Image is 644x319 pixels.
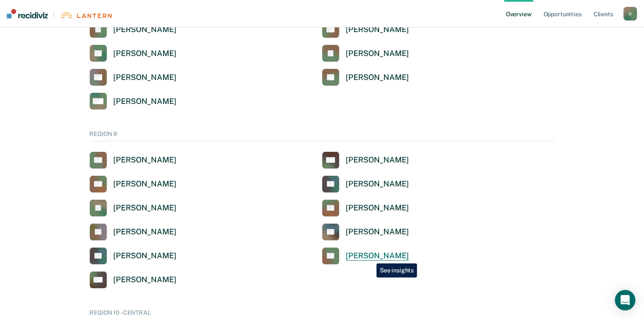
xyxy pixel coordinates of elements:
[90,224,176,241] a: [PERSON_NAME]
[114,97,176,106] div: [PERSON_NAME]
[90,200,176,217] a: [PERSON_NAME]
[114,49,176,59] div: [PERSON_NAME]
[322,21,409,38] a: [PERSON_NAME]
[346,227,409,237] div: [PERSON_NAME]
[48,11,60,18] span: |
[114,203,176,213] div: [PERSON_NAME]
[322,224,409,241] a: [PERSON_NAME]
[114,155,176,165] div: [PERSON_NAME]
[114,251,176,261] div: [PERSON_NAME]
[346,179,409,189] div: [PERSON_NAME]
[322,176,409,193] a: [PERSON_NAME]
[346,49,409,59] div: [PERSON_NAME]
[346,203,409,213] div: [PERSON_NAME]
[90,176,176,193] a: [PERSON_NAME]
[7,9,112,18] a: |
[322,152,409,169] a: [PERSON_NAME]
[90,272,176,289] a: [PERSON_NAME]
[90,152,176,169] a: [PERSON_NAME]
[322,69,409,86] a: [PERSON_NAME]
[346,25,409,35] div: [PERSON_NAME]
[322,200,409,217] a: [PERSON_NAME]
[114,179,176,189] div: [PERSON_NAME]
[90,69,176,86] a: [PERSON_NAME]
[90,248,176,265] a: [PERSON_NAME]
[114,227,176,237] div: [PERSON_NAME]
[346,73,409,83] div: [PERSON_NAME]
[615,290,635,310] div: Open Intercom Messenger
[7,9,48,18] img: Recidiviz
[346,251,409,261] div: [PERSON_NAME]
[90,21,176,38] a: [PERSON_NAME]
[90,45,176,62] a: [PERSON_NAME]
[322,248,409,265] a: [PERSON_NAME]
[114,275,176,285] div: [PERSON_NAME]
[90,130,555,142] div: REGION 9
[322,45,409,62] a: [PERSON_NAME]
[623,7,637,21] button: D
[60,12,112,18] img: Lantern
[90,93,176,110] a: [PERSON_NAME]
[346,155,409,165] div: [PERSON_NAME]
[114,25,176,35] div: [PERSON_NAME]
[114,73,176,83] div: [PERSON_NAME]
